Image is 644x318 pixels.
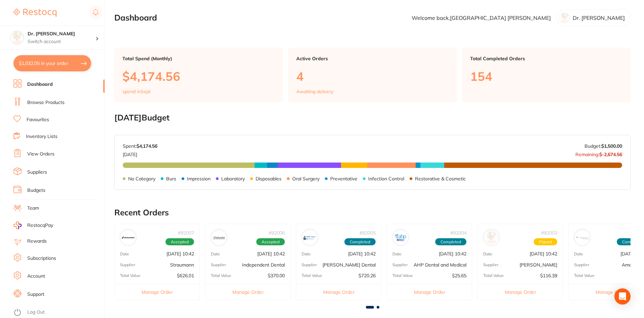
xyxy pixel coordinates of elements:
[450,230,466,236] p: # 92004
[303,231,316,244] img: Erskine Dental
[221,176,245,181] p: Laboratory
[213,231,225,244] img: Independent Dental
[573,15,625,21] p: Dr. [PERSON_NAME]
[26,133,58,140] a: Inventory Lists
[358,273,376,278] p: $720.26
[584,143,622,149] p: Budget:
[27,309,45,316] a: Log Out
[392,262,408,267] p: Supplier
[27,273,45,280] a: Account
[257,251,285,256] p: [DATE] 10:42
[256,176,281,181] p: Disposables
[27,238,47,245] a: Rewards
[27,116,49,123] a: Favourites
[599,151,622,157] strong: $-2,674.56
[13,55,91,71] button: $1,032.05 in your order
[534,238,557,246] span: Placed
[165,238,194,246] span: Accepted
[359,230,376,236] p: # 92005
[470,69,622,83] p: 154
[166,251,194,256] p: [DATE] 10:42
[574,252,583,256] p: Date
[302,252,311,256] p: Date
[170,262,194,268] p: Straumann
[28,38,96,45] p: Switch account
[302,273,322,278] p: Total Value
[27,205,39,212] a: Team
[344,238,376,246] span: Completed
[13,5,56,21] a: Restocq Logo
[114,48,283,102] a: Total Spend (Monthly)$4,174.56spend inSept
[13,9,56,17] img: Restocq Logo
[296,69,449,83] p: 4
[166,176,176,181] p: Burs
[601,143,622,149] strong: $1,500.00
[348,251,376,256] p: [DATE] 10:42
[120,252,129,256] p: Date
[387,284,472,300] button: Manage Order
[478,284,563,300] button: Manage Order
[114,208,631,217] h2: Recent Orders
[122,56,275,61] p: Total Spend (Monthly)
[288,48,457,102] a: Active Orders4Awaiting delivery
[268,273,285,278] p: $370.00
[114,13,157,23] h2: Dashboard
[614,288,631,305] div: Open Intercom Messenger
[256,238,285,246] span: Accepted
[123,143,157,149] p: Spent:
[483,273,504,278] p: Total Value
[574,273,595,278] p: Total Value
[128,176,155,181] p: No Category
[292,176,319,181] p: Oral Surgery
[122,89,151,94] p: spend in Sept
[120,273,141,278] p: Total Value
[178,230,194,236] p: # 92007
[28,31,96,37] h4: Dr. Kim Carr
[27,151,54,157] a: View Orders
[330,176,357,181] p: Preventative
[323,262,376,268] p: [PERSON_NAME] Dental
[123,149,157,157] p: [DATE]
[485,231,498,244] img: Adam Dental
[541,230,557,236] p: # 92003
[211,273,231,278] p: Total Value
[120,262,135,267] p: Supplier
[452,273,466,278] p: $25.65
[415,176,466,181] p: Restorative & Cosmetic
[122,231,135,244] img: Straumann
[414,262,466,268] p: AHP Dental and Medical
[211,252,220,256] p: Date
[27,99,65,106] a: Browse Products
[412,15,551,21] p: Welcome back, [GEOGRAPHIC_DATA] [PERSON_NAME]
[242,262,285,268] p: Independent Dental
[296,89,333,94] p: Awaiting delivery
[137,143,157,149] strong: $4,174.56
[269,230,285,236] p: # 92006
[187,176,211,181] p: Impression
[520,262,557,268] p: [PERSON_NAME]
[296,284,381,300] button: Manage Order
[540,273,557,278] p: $116.39
[530,251,557,256] p: [DATE] 10:42
[27,169,47,176] a: Suppliers
[462,48,631,102] a: Total Completed Orders154
[10,31,24,44] img: Dr. Kim Carr
[114,113,631,122] h2: [DATE] Budget
[483,252,492,256] p: Date
[205,284,290,300] button: Manage Order
[122,69,275,83] p: $4,174.56
[435,238,466,246] span: Completed
[27,81,53,88] a: Dashboard
[368,176,404,181] p: Infection Control
[27,222,53,229] span: RestocqPay
[27,187,45,194] a: Budgets
[470,56,622,61] p: Total Completed Orders
[392,273,413,278] p: Total Value
[575,149,622,157] p: Remaining:
[483,262,498,267] p: Supplier
[13,221,22,229] img: RestocqPay
[296,56,449,61] p: Active Orders
[394,231,407,244] img: AHP Dental and Medical
[392,252,402,256] p: Date
[27,291,44,298] a: Support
